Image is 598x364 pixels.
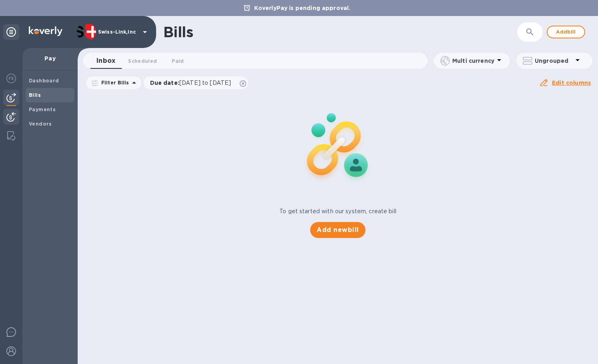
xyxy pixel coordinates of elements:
p: KoverlyPay is pending approval. [250,4,355,12]
p: Swiss-Link,Inc [98,29,138,35]
button: Add newbill [310,222,365,238]
p: Ungrouped [535,57,573,65]
span: Add new bill [317,225,359,235]
div: Due date:[DATE] to [DATE] [144,76,249,89]
p: To get started with our system, create bill [279,207,396,216]
span: Add bill [554,27,578,37]
u: Edit columns [552,80,591,86]
b: Bills [29,92,41,98]
b: Dashboard [29,78,59,84]
b: Payments [29,106,56,112]
b: Vendors [29,121,52,127]
div: Unpin categories [3,24,19,40]
img: Foreign exchange [6,74,16,83]
span: [DATE] to [DATE] [179,80,231,86]
span: Paid [172,57,184,65]
p: Multi currency [452,57,494,65]
img: Logo [29,26,62,36]
button: Addbill [547,26,585,38]
h1: Bills [163,24,193,40]
span: Inbox [96,55,115,66]
span: Scheduled [128,57,157,65]
p: Pay [29,54,71,62]
p: Filter Bills [98,79,129,86]
p: Due date : [150,79,235,87]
